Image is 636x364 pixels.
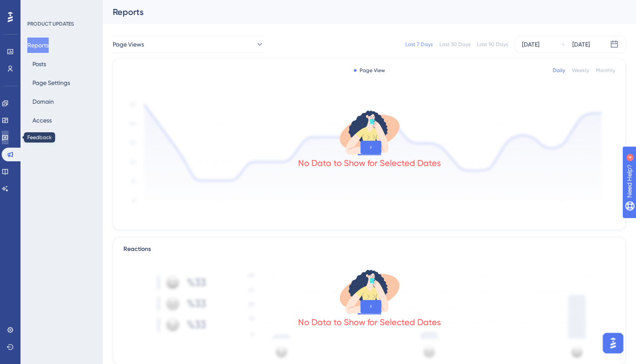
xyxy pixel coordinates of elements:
[522,39,539,50] div: [DATE]
[572,39,590,50] div: [DATE]
[440,41,470,48] div: Last 30 Days
[27,75,75,90] button: Page Settings
[600,330,626,356] iframe: UserGuiding AI Assistant Launcher
[20,2,53,12] span: Need Help?
[405,41,433,48] div: Last 7 Days
[113,6,604,18] div: Reports
[477,41,508,48] div: Last 90 Days
[572,67,589,74] div: Weekly
[298,316,441,328] div: No Data to Show for Selected Dates
[27,113,57,128] button: Access
[354,67,385,74] div: Page View
[553,67,565,74] div: Daily
[298,157,441,169] div: No Data to Show for Selected Dates
[123,244,615,254] div: Reactions
[27,38,49,53] button: Reports
[596,67,615,74] div: Monthly
[113,39,144,50] span: Page Views
[27,20,74,27] div: PRODUCT UPDATES
[59,4,62,11] div: 4
[113,36,264,53] button: Page Views
[27,94,59,109] button: Domain
[27,56,51,72] button: Posts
